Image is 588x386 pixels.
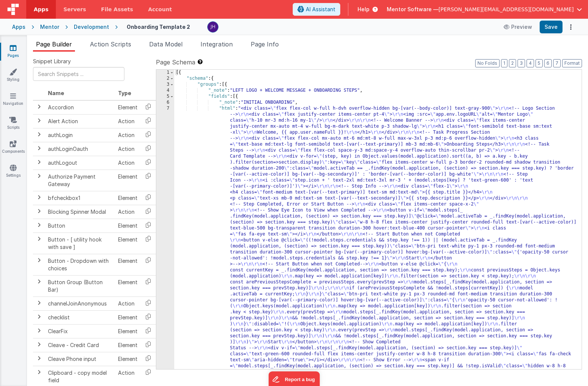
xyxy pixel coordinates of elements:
td: Button [45,219,115,232]
button: 3 [518,59,525,67]
span: Page Builder [36,40,72,48]
span: Servers [63,6,86,13]
td: authLogout [45,156,115,170]
span: AI Assistant [306,6,335,13]
span: Apps [34,6,48,13]
span: Type [118,90,131,96]
span: Page Schema [156,58,195,67]
td: Cleave Phone input [45,352,115,366]
div: 5 [156,94,174,100]
td: Cleave - Credit Card [45,338,115,352]
span: Integration [200,40,233,48]
div: 4 [156,88,174,94]
td: Alert Action [45,114,115,128]
td: Button - Dropdown with choices [45,254,115,275]
span: [PERSON_NAME][EMAIL_ADDRESS][DOMAIN_NAME] [438,6,574,13]
td: checklist [45,310,115,324]
button: Preview [499,21,537,33]
td: authLogin [45,128,115,142]
button: AI Assistant [293,3,340,16]
span: Page Info [251,40,279,48]
div: 1 [156,70,174,76]
td: Action [115,156,141,170]
div: 6 [156,100,174,106]
td: Authorize Payment Gateway [45,170,115,191]
img: c2badad8aad3a9dfc60afe8632b41ba8 [208,22,218,32]
td: Action [115,114,141,128]
div: Development [74,23,109,31]
td: Element [115,310,141,324]
button: 6 [544,59,552,67]
button: 1 [501,59,507,67]
button: No Folds [475,59,500,67]
td: Element [115,170,141,191]
td: Element [115,254,141,275]
span: Action Scripts [90,40,131,48]
button: Save [540,21,563,33]
td: Action [115,142,141,156]
td: Element [115,191,141,205]
td: Element [115,352,141,366]
td: Accordion [45,100,115,115]
td: Element [115,275,141,297]
td: Element [115,100,141,115]
button: 5 [536,59,543,67]
td: Element [115,219,141,232]
td: Button Group (Button Bar) [45,275,115,297]
td: Action [115,128,141,142]
td: Action [115,297,141,310]
h4: Onboarding Template 2 [127,24,190,30]
div: 2 [156,76,174,82]
td: Element [115,232,141,254]
td: ClearFix [45,324,115,338]
td: authLoginOauth [45,142,115,156]
span: File Assets [101,6,133,13]
div: 3 [156,82,174,88]
td: Element [115,338,141,352]
button: Options [566,22,576,32]
span: Mentor Software — [387,6,438,13]
button: 4 [527,59,534,67]
button: Mentor Software — [PERSON_NAME][EMAIL_ADDRESS][DOMAIN_NAME] [387,6,582,13]
span: Help [358,6,370,13]
td: Button - [ utility hook with save ] [45,232,115,254]
button: Format [562,59,582,67]
td: bfcheckbox1 [45,191,115,205]
span: Snippet Library [33,58,71,65]
div: Apps [12,23,25,31]
td: Action [115,205,141,219]
span: Data Model [149,40,183,48]
button: 2 [509,59,516,67]
div: Mentor [40,23,59,31]
td: Element [115,324,141,338]
td: Blocking Spinner Modal [45,205,115,219]
span: Name [48,90,64,96]
td: channelJoinAnonymous [45,297,115,310]
input: Search Snippets ... [33,67,124,81]
button: 7 [553,59,561,67]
